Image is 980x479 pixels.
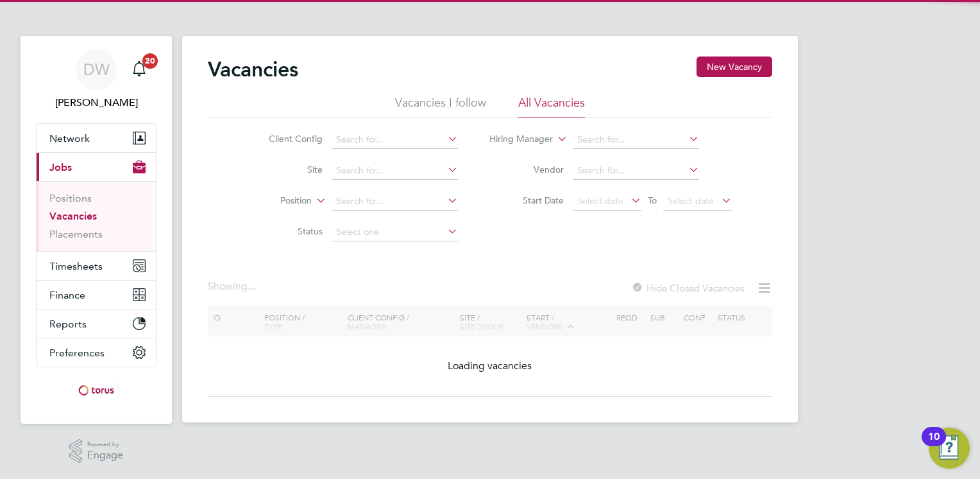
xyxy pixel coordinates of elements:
label: Client Config [249,133,323,144]
input: Search for... [332,193,458,211]
li: All Vacancies [518,95,585,118]
label: Status [249,225,323,237]
button: Finance [37,281,156,309]
span: Timesheets [49,260,103,272]
h2: Vacancies [208,57,298,82]
a: Vacancies [49,210,97,222]
input: Search for... [332,162,458,180]
button: Jobs [37,153,156,181]
button: Timesheets [37,252,156,280]
div: Jobs [37,181,156,251]
a: 20 [126,49,152,90]
span: Select date [577,195,623,207]
span: Network [49,132,90,144]
span: Select date [668,195,714,207]
input: Search for... [573,131,699,149]
button: Reports [37,309,156,338]
span: Powered by [87,439,123,450]
nav: Main navigation [21,36,172,424]
span: 20 [142,53,158,69]
span: Reports [49,318,87,330]
a: DW[PERSON_NAME] [36,49,156,110]
div: 10 [928,437,940,453]
img: torus-logo-retina.png [74,380,119,401]
li: Vacancies I follow [395,95,486,118]
div: Showing [208,280,258,293]
span: To [644,192,661,209]
span: Jobs [49,161,72,173]
label: Hiring Manager [479,133,553,146]
button: Network [37,124,156,152]
input: Search for... [332,131,458,149]
button: Open Resource Center, 10 new notifications [929,428,970,469]
label: Hide Closed Vacancies [631,282,744,294]
a: Positions [49,192,92,204]
span: Engage [87,450,123,461]
span: Dave Waite [36,95,156,110]
a: Powered byEngage [69,439,124,464]
span: DW [83,61,110,78]
span: Finance [49,289,85,301]
label: Position [238,195,312,207]
label: Vendor [490,164,564,175]
label: Start Date [490,195,564,206]
button: Preferences [37,338,156,367]
label: Site [249,164,323,175]
a: Placements [49,228,103,240]
button: New Vacancy [697,57,772,77]
a: Go to home page [36,380,156,401]
span: Preferences [49,347,105,359]
input: Select one [332,223,458,241]
span: ... [248,280,255,293]
input: Search for... [573,162,699,180]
